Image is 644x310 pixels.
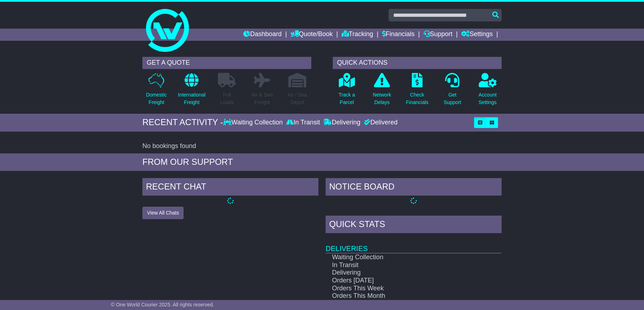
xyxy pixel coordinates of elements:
div: Delivered [362,119,397,127]
a: NetworkDelays [372,73,391,110]
div: Waiting Collection [223,119,284,127]
div: RECENT CHAT [142,178,318,197]
p: Full Loads [218,91,236,106]
a: Dashboard [243,29,282,41]
button: View All Chats [142,207,184,219]
p: Track a Parcel [338,91,355,106]
a: CheckFinancials [406,73,429,110]
div: RECENT ACTIVITY - [142,117,223,128]
a: Track aParcel [338,73,355,110]
p: Network Delays [373,91,391,106]
p: Air & Sea Freight [252,91,273,106]
td: In Transit [326,261,476,269]
div: QUICK ACTIONS [333,57,502,69]
div: Quick Stats [326,216,502,235]
p: Account Settings [479,91,497,106]
div: FROM OUR SUPPORT [142,157,502,167]
a: Support [424,29,453,41]
div: NOTICE BOARD [326,178,502,197]
a: Tracking [342,29,373,41]
p: Domestic Freight [146,91,167,106]
td: Delivering [326,269,476,277]
p: Get Support [444,91,461,106]
td: Orders This Week [326,285,476,292]
div: No bookings found [142,142,502,150]
td: Orders This Month [326,292,476,300]
p: International Freight [178,91,205,106]
a: Financials [382,29,415,41]
td: Orders [DATE] [326,277,476,285]
p: Air / Sea Depot [288,91,307,106]
a: AccountSettings [478,73,497,110]
a: GetSupport [443,73,462,110]
td: Waiting Collection [326,253,476,261]
a: Settings [461,29,493,41]
td: Deliveries [326,235,502,253]
div: Delivering [322,119,362,127]
a: DomesticFreight [146,73,167,110]
div: In Transit [284,119,322,127]
span: © One World Courier 2025. All rights reserved. [111,302,214,307]
p: Check Financials [406,91,429,106]
a: Quote/Book [291,29,333,41]
div: GET A QUOTE [142,57,311,69]
a: InternationalFreight [177,73,206,110]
